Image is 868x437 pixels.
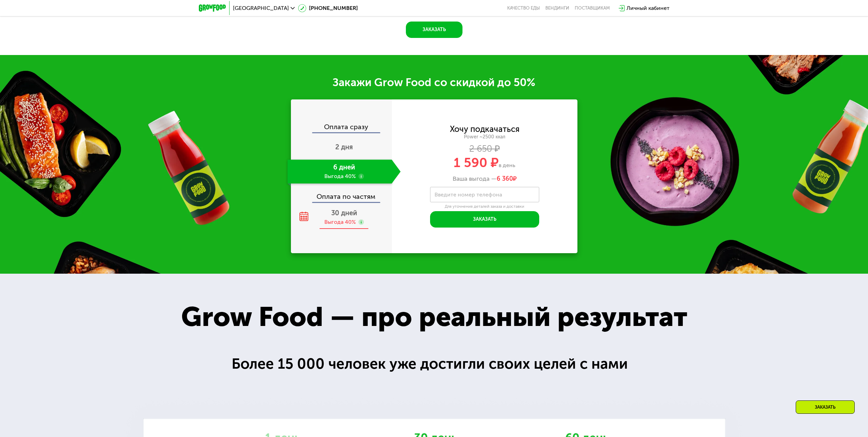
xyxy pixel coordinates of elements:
[324,218,356,226] div: Выгода 40%
[335,143,353,151] span: 2 дня
[497,175,517,183] span: ₽
[575,5,610,11] div: поставщикам
[450,125,519,133] div: Хочу подкачаться
[298,4,358,12] a: [PHONE_NUMBER]
[292,186,392,202] div: Оплата по частям
[796,400,855,414] div: Заказать
[406,22,462,38] button: Заказать
[331,209,357,217] span: 30 дней
[499,162,515,168] span: в день
[233,5,289,11] span: [GEOGRAPHIC_DATA]
[392,134,577,140] div: Power ~2500 ккал
[627,4,670,12] div: Личный кабинет
[430,211,539,228] button: Заказать
[430,204,539,209] div: Для уточнения деталей заказа и доставки
[292,123,392,132] div: Оплата сразу
[435,193,502,196] label: Введите номер телефона
[454,155,499,170] span: 1 590 ₽
[161,296,707,338] div: Grow Food — про реальный результат
[507,5,540,11] a: Качество еды
[497,175,513,182] span: 6 360
[392,175,577,183] div: Ваша выгода —
[232,353,637,375] div: Более 15 000 человек уже достигли своих целей с нами
[545,5,569,11] a: Вендинги
[392,145,577,153] div: 2 650 ₽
